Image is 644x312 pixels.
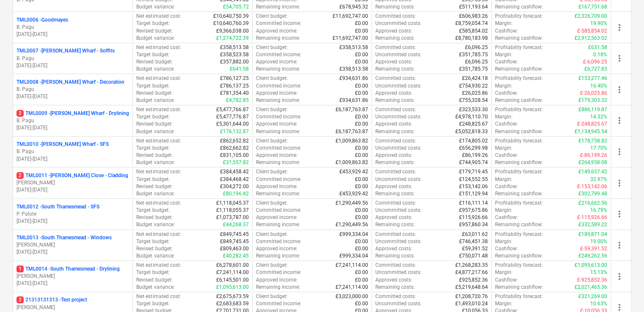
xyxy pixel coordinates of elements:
[580,90,607,97] p: £-26,025.86
[375,66,415,73] p: Remaining costs :
[590,113,607,120] p: 14.32%
[17,218,129,225] p: [DATE] - [DATE]
[614,22,625,33] span: more_vert
[375,20,421,27] p: Uncommitted costs :
[220,183,249,190] p: £304,272.00
[578,221,607,228] p: £332,589.22
[256,168,288,175] p: Client budget :
[462,90,488,97] p: £26,025.86
[256,82,301,90] p: Committed income :
[495,137,543,145] p: Profitability forecast :
[462,75,488,82] p: £26,424.18
[455,113,488,120] p: £4,978,110.70
[355,20,368,27] p: £0.00
[136,106,181,113] p: Net estimated cost :
[256,106,288,113] p: Client budget :
[375,145,421,152] p: Uncommitted costs :
[459,159,488,166] p: £744,905.74
[578,231,607,238] p: £189,871.04
[578,75,607,82] p: £153,277.46
[614,271,625,282] span: more_vert
[220,44,249,51] p: £358,513.58
[256,120,297,128] p: Approved income :
[256,231,288,238] p: Client budget :
[375,27,412,35] p: Approved costs :
[459,13,488,20] p: £606,983.26
[465,58,488,66] p: £6,096.25
[590,145,607,152] p: 17.70%
[17,172,128,179] p: TML0011 - [PERSON_NAME] Close - Cladding
[17,93,129,100] p: [DATE] - [DATE]
[614,240,625,250] span: more_vert
[375,113,421,120] p: Uncommitted costs :
[17,273,129,280] p: [PERSON_NAME]
[375,238,421,245] p: Uncommitted costs :
[17,110,129,131] div: 2TML0009 -[PERSON_NAME] Wharf - DryliningB. Pagu[DATE]-[DATE]
[333,13,368,20] p: £11,692,747.00
[459,238,488,245] p: £746,451.38
[136,113,169,120] p: Target budget :
[136,200,181,207] p: Net estimated cost :
[226,97,249,104] p: £4,782.85
[17,16,68,24] p: TML0006 - Goodmayes
[459,207,488,214] p: £957,675.86
[17,110,129,117] p: TML0009 - [PERSON_NAME] Wharf - Drylining
[495,58,518,66] p: Cashflow :
[459,3,488,11] p: £511,193.64
[17,79,129,100] div: TML0008 -[PERSON_NAME] Wharf - DecorationB. Pagu[DATE]-[DATE]
[495,20,512,27] p: Margin :
[136,128,174,135] p: Budget variance :
[375,183,412,190] p: Approved costs :
[136,44,181,51] p: Net estimated cost :
[17,179,129,186] p: [PERSON_NAME]
[17,186,129,194] p: [DATE] - [DATE]
[17,265,129,287] div: 1TML0014 -South Thamesmead - Drylining[PERSON_NAME][DATE]-[DATE]
[256,183,297,190] p: Approved income :
[256,207,301,214] p: Committed income :
[578,97,607,104] p: £179,303.32
[256,75,288,82] p: Client budget :
[495,120,518,128] p: Cashflow :
[459,176,488,183] p: £124,552.55
[459,200,488,207] p: £116,111.14
[17,156,129,163] p: [DATE] - [DATE]
[136,20,169,27] p: Target budget :
[336,221,368,228] p: £1,290,449.56
[220,51,249,58] p: £358,523.58
[375,159,415,166] p: Remaining costs :
[17,296,87,304] p: 21313131313 - Test project
[459,51,488,58] p: £351,785.75
[17,86,129,93] p: B. Pagu
[375,97,415,104] p: Remaining costs :
[590,207,607,214] p: 16.79%
[256,20,301,27] p: Committed income :
[455,128,488,135] p: £5,052,818.33
[578,159,607,166] p: £264,958.08
[375,106,416,113] p: Committed costs :
[223,190,249,197] p: £80,196.42
[136,82,169,90] p: Target budget :
[495,214,518,221] p: Cashflow :
[17,47,129,69] div: TML0007 -[PERSON_NAME] Wharf - SoffitsB. Pagu[DATE]-[DATE]
[336,159,368,166] p: £1,009,863.82
[495,35,543,42] p: Remaining cashflow :
[578,168,607,175] p: £149,657.42
[495,90,518,97] p: Cashflow :
[495,207,512,214] p: Margin :
[216,207,249,214] p: £1,118,055.37
[375,44,416,51] p: Committed costs :
[216,214,249,221] p: £1,073,787.00
[220,82,249,90] p: £786,137.25
[575,35,607,42] p: £2,912,563.02
[375,207,421,214] p: Uncommitted costs :
[355,238,368,245] p: £0.00
[375,137,416,145] p: Committed costs :
[355,152,368,159] p: £0.00
[17,265,120,273] p: TML0014 - South Thamesmead - Drylining
[495,44,543,51] p: Profitability forecast :
[17,203,129,225] div: TML0012 -South Thamesmead - SFSP. Palote[DATE]-[DATE]
[577,183,607,190] p: £-153,142.06
[459,137,488,145] p: £174,805.02
[17,172,129,194] div: 2TML0011 -[PERSON_NAME] Close - Cladding[PERSON_NAME][DATE]-[DATE]
[580,152,607,159] p: £-86,199.26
